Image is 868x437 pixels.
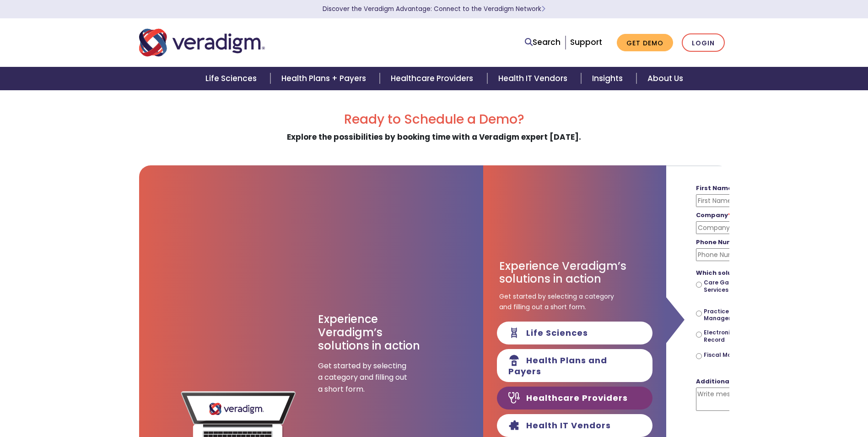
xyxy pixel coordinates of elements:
[380,67,487,90] a: Healthcare Providers
[270,67,380,90] a: Health Plans + Payers
[704,279,766,293] label: Care Gap Closure Services
[682,33,725,52] a: Login
[139,27,265,58] img: Veradigm logo
[696,238,748,246] strong: Phone Number
[287,131,581,142] strong: Explore the possibilities by booking time with a Veradigm expert [DATE].
[318,313,421,352] h3: Experience Veradigm’s solutions in action
[581,67,636,90] a: Insights
[499,291,614,312] span: Get started by selecting a category and filling out a short form.
[525,36,561,49] a: Search
[696,184,735,192] strong: First Name
[139,112,729,127] h2: Ready to Schedule a Demo?
[318,360,410,395] span: Get started by selecting a category and filling out a short form.
[487,67,581,90] a: Health IT Vendors
[499,260,650,286] h3: Experience Veradigm’s solutions in action
[570,37,602,48] a: Support
[704,308,766,322] label: Practice Management
[617,34,673,52] a: Get Demo
[704,329,766,343] label: Electronic Health Record
[323,5,545,13] a: Discover the Veradigm Advantage: Connect to the Veradigm NetworkLearn More
[696,377,815,386] strong: Additional comments or questions
[541,5,545,13] span: Learn More
[194,67,270,90] a: Life Sciences
[704,351,763,359] label: Fiscal Management
[696,211,731,219] strong: Company
[636,67,694,90] a: About Us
